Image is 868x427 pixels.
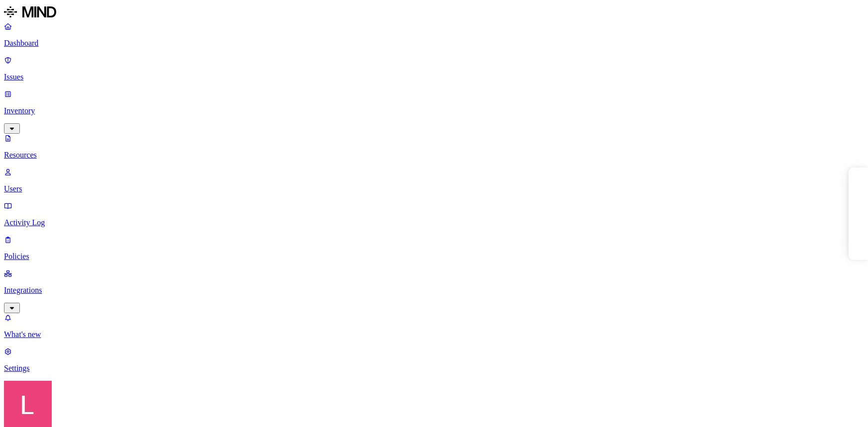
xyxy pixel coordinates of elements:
a: Users [4,168,864,193]
a: MIND [4,4,864,22]
p: What's new [4,330,864,339]
p: Resources [4,151,864,160]
a: Issues [4,56,864,82]
p: Activity Log [4,218,864,227]
a: Policies [4,235,864,261]
a: Resources [4,134,864,160]
p: Users [4,184,864,193]
a: Integrations [4,269,864,312]
p: Settings [4,364,864,373]
p: Policies [4,252,864,261]
a: Activity Log [4,201,864,227]
p: Inventory [4,106,864,115]
img: MIND [4,4,56,20]
a: Inventory [4,89,864,132]
p: Issues [4,73,864,82]
p: Integrations [4,286,864,295]
a: Settings [4,347,864,373]
p: Dashboard [4,39,864,48]
a: Dashboard [4,22,864,48]
a: What's new [4,313,864,339]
